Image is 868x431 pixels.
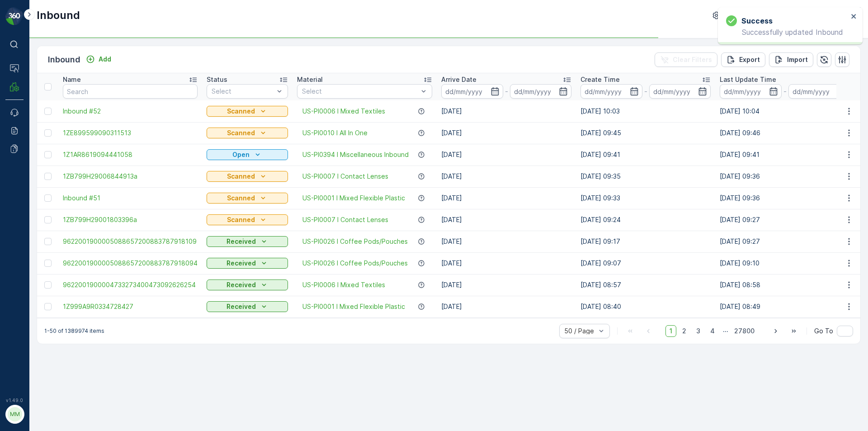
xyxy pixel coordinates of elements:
span: 0 lbs [51,178,66,186]
p: Successfully updated Inbound [726,28,848,36]
td: [DATE] 09:10 [715,252,854,274]
a: US-PI0026 I Coffee Pods/Pouches [302,237,408,246]
span: Name : [8,148,30,156]
td: [DATE] 09:27 [715,209,854,231]
a: US-PI0026 I Coffee Pods/Pouches [302,259,408,268]
button: close [851,13,857,21]
a: US-PI0006 I Mixed Textiles [302,280,385,289]
span: First Weight : [8,178,51,186]
td: [DATE] 08:58 [715,274,854,296]
p: Scanned [227,194,255,203]
button: Scanned [207,171,288,182]
p: Scanned [227,215,255,224]
td: [DATE] 10:03 [576,100,715,122]
td: [DATE] 09:33 [576,187,715,209]
a: 9622001900005088657200883787918094 [63,259,198,268]
div: Toggle Row Selected [44,194,52,202]
td: [DATE] 09:41 [715,144,854,166]
a: Inbound #51 [63,194,198,203]
button: Export [721,52,765,67]
td: [DATE] 09:36 [715,187,854,209]
div: Toggle Row Selected [44,238,52,245]
p: Scanned [227,107,255,116]
td: [DATE] [437,144,576,166]
input: dd/mm/yyyy [580,84,642,99]
div: Toggle Row Selected [44,151,52,158]
p: Received [226,237,256,246]
td: [DATE] 09:07 [576,252,715,274]
a: 1ZB799H29001803396a [63,215,198,224]
span: 2 [678,325,690,337]
a: US-PI0394 I Miscellaneous Inbound [302,150,409,159]
p: Clear Filters [673,55,712,64]
span: Material Type : [8,193,56,201]
p: Open [232,150,250,159]
td: [DATE] 10:04 [715,100,854,122]
a: US-PI0006 I Mixed Textiles [302,107,385,116]
p: Name [63,75,81,84]
td: [DATE] [437,274,576,296]
button: Received [207,258,288,269]
td: [DATE] 09:24 [576,209,715,231]
a: US-PI0007 I Contact Lenses [302,172,388,181]
p: Scanned [227,172,255,181]
p: Received [226,280,256,289]
td: [DATE] 09:41 [576,144,715,166]
a: 1ZB799H29006844913a [63,172,198,181]
p: Import [787,55,808,64]
td: [DATE] [437,100,576,122]
a: 9622001900004733273400473092626254 [63,280,198,289]
span: 1 [665,325,676,337]
td: [DATE] 08:49 [715,296,854,317]
p: Received [226,302,256,311]
span: Go To [814,327,833,336]
div: Toggle Row Selected [44,281,52,289]
td: [DATE] 09:45 [576,122,715,144]
span: US-PI0007 I Contact Lenses [302,215,388,224]
td: [DATE] [437,187,576,209]
a: US-PI0001 I Mixed Flexible Plastic [302,194,405,203]
input: dd/mm/yyyy [720,84,782,99]
span: US-PI0010 I All In One [302,128,368,137]
button: Clear Filters [655,52,717,67]
a: Inbound #52 [63,107,198,116]
span: v 1.49.0 [5,398,24,403]
p: Scanned [227,128,255,137]
span: Arrive Date : [8,163,48,171]
p: Create Time [580,75,620,84]
div: Toggle Row Selected [44,303,52,310]
button: Open [207,149,288,160]
button: Scanned [207,128,288,138]
a: US-PI0001 I Mixed Flexible Plastic [302,302,405,311]
p: Select [212,87,274,96]
div: MM [8,407,22,422]
button: Received [207,301,288,312]
button: Received [207,236,288,247]
p: - [505,86,508,97]
button: Add [82,54,115,65]
p: 1-50 of 1389974 items [44,327,104,335]
span: 3 [692,325,704,337]
a: 1ZE899599090311513 [63,128,198,137]
button: Import [769,52,813,67]
a: 1Z999A9R0334728427 [63,302,198,311]
a: 9622001900005088657200883787918109 [63,237,198,246]
button: MM [5,405,24,424]
button: Received [207,279,288,290]
p: Inbound #52 [411,8,455,19]
td: [DATE] [437,209,576,231]
a: 1Z1AR8619094441058 [63,150,198,159]
td: [DATE] [437,252,576,274]
td: [DATE] 09:17 [576,231,715,252]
